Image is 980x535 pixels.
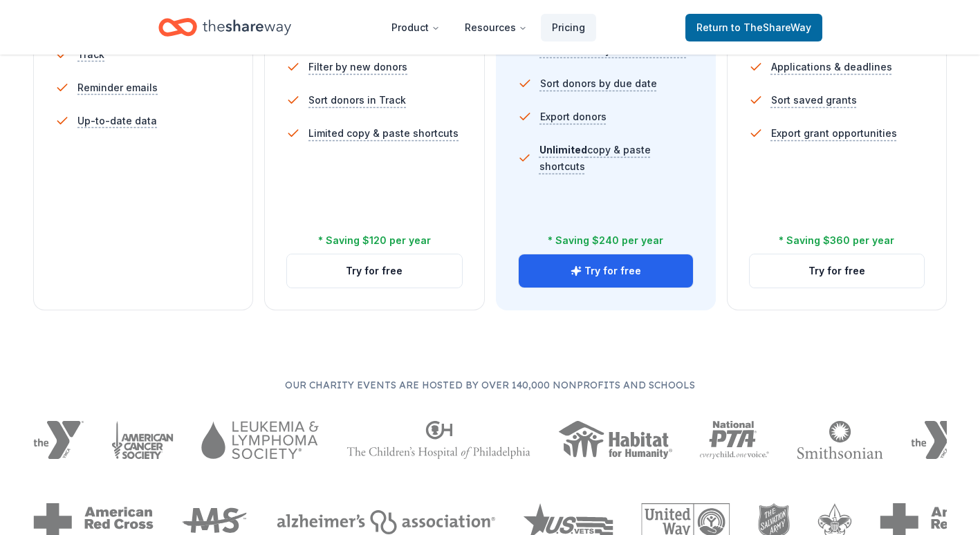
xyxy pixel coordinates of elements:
span: Filter by new donors [308,59,407,75]
span: copy & paste shortcuts [539,144,651,172]
span: Track [77,46,104,63]
a: Pricing [541,14,596,41]
img: Leukemia & Lymphoma Society [201,421,318,459]
span: Sort donors by due date [540,75,657,92]
img: Alzheimers Association [277,510,495,534]
span: Sort saved grants [771,92,857,109]
span: to TheShareWay [731,21,811,33]
img: Smithsonian [797,421,883,459]
img: National PTA [700,421,770,459]
button: Try for free [519,254,693,288]
img: YMCA [33,421,84,459]
div: * Saving $360 per year [779,232,894,249]
span: Sort donors in Track [308,92,406,109]
span: Up-to-date data [77,113,157,129]
span: Limited copy & paste shortcuts [308,125,459,142]
button: Resources [454,14,538,41]
button: Try for free [287,254,461,288]
span: Return [696,19,811,36]
img: YMCA [911,421,961,459]
button: Try for free [750,254,924,288]
button: Product [380,14,451,41]
a: Home [158,11,291,44]
div: * Saving $240 per year [548,232,663,249]
img: The Children's Hospital of Philadelphia [346,421,530,459]
nav: Main [380,11,596,44]
span: Unlimited [539,144,587,156]
img: American Cancer Society [111,421,174,459]
img: Habitat for Humanity [558,421,672,459]
div: * Saving $120 per year [318,232,431,249]
span: Export grant opportunities [771,125,897,142]
span: Export donors [540,109,607,125]
span: Reminder emails [77,79,158,96]
span: Applications & deadlines [771,59,892,75]
p: Our charity events are hosted by over 140,000 nonprofits and schools [33,377,947,393]
a: Returnto TheShareWay [685,14,822,41]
